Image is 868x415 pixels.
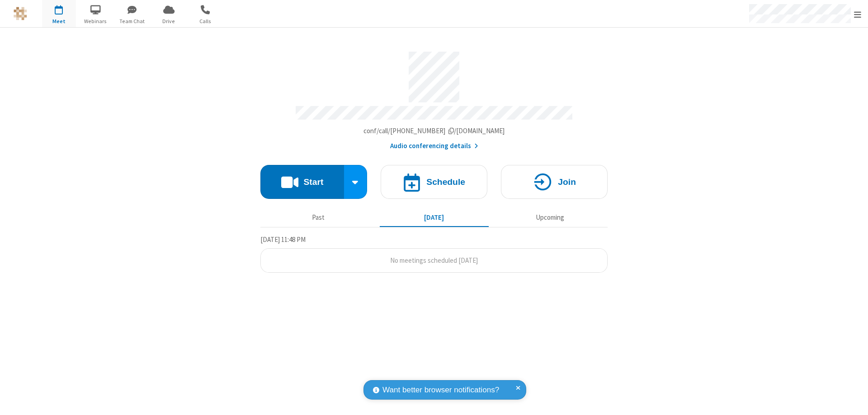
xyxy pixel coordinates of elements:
[260,45,608,151] section: Account details
[501,165,608,199] button: Join
[303,178,323,186] h4: Start
[260,165,344,199] button: Start
[390,256,478,265] span: No meetings scheduled [DATE]
[260,234,608,273] section: Today's Meetings
[344,165,368,199] div: Start conference options
[363,126,505,135] span: Copy my meeting room link
[380,209,489,226] button: [DATE]
[264,209,373,226] button: Past
[558,178,576,186] h4: Join
[363,126,505,136] button: Copy my meeting room linkCopy my meeting room link
[390,141,478,151] button: Audio conferencing details
[152,17,186,25] span: Drive
[381,165,487,199] button: Schedule
[382,384,499,396] span: Want better browser notifications?
[426,178,465,186] h4: Schedule
[260,235,306,244] span: [DATE] 11:48 PM
[79,17,113,25] span: Webinars
[115,17,149,25] span: Team Chat
[42,17,76,25] span: Meet
[495,209,604,226] button: Upcoming
[189,17,222,25] span: Calls
[14,7,27,20] img: QA Selenium DO NOT DELETE OR CHANGE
